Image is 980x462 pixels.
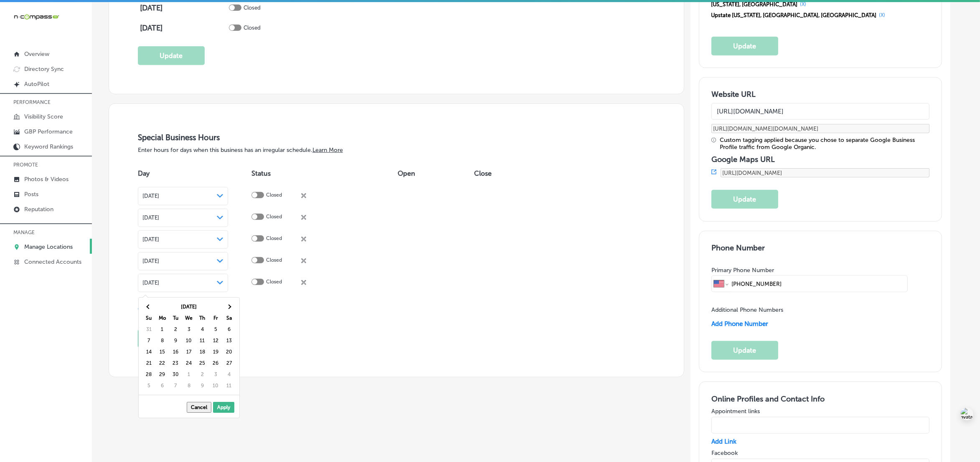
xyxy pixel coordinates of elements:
[138,329,205,348] button: Update
[711,190,778,209] button: Update
[24,81,49,88] p: AutoPilot
[711,103,930,120] input: Add Location Website
[24,113,63,120] p: Visibility Score
[142,380,155,391] td: 5
[711,37,778,56] button: Update
[195,369,209,380] td: 2
[169,369,182,380] td: 30
[195,358,209,369] td: 25
[169,346,182,358] td: 16
[222,380,236,391] td: 11
[187,402,211,413] button: Cancel
[266,192,282,200] p: Closed
[244,5,261,11] p: Closed
[182,313,195,324] th: We
[24,50,49,58] p: Overview
[24,143,73,150] p: Keyword Rankings
[209,380,222,391] td: 10
[266,257,282,265] p: Closed
[169,358,182,369] td: 23
[711,267,774,274] label: Primary Phone Number
[142,358,155,369] td: 21
[222,346,236,358] td: 20
[155,369,169,380] td: 29
[182,346,195,358] td: 17
[474,162,526,185] th: Close
[222,358,236,369] td: 27
[209,369,222,380] td: 3
[195,346,209,358] td: 18
[24,176,69,183] p: Photos & Videos
[138,133,655,142] h3: Special Business Hours
[24,206,53,213] p: Reputation
[169,324,182,335] td: 2
[222,369,236,380] td: 4
[711,1,798,8] span: [US_STATE], [GEOGRAPHIC_DATA]
[142,258,159,264] span: [DATE]
[140,23,227,33] h4: [DATE]
[209,335,222,346] td: 12
[877,12,888,18] button: (X)
[138,303,185,311] span: Add New Date +
[266,214,282,222] p: Closed
[266,235,282,243] p: Closed
[312,146,343,154] a: Learn More
[140,3,227,13] h4: [DATE]
[142,369,155,380] td: 28
[251,162,398,185] th: Status
[24,128,73,135] p: GBP Performance
[155,335,169,346] td: 8
[24,243,73,250] p: Manage Locations
[195,380,209,391] td: 9
[209,358,222,369] td: 26
[711,90,930,99] h3: Website URL
[266,279,282,287] p: Closed
[731,276,905,292] input: Phone number
[195,335,209,346] td: 11
[182,335,195,346] td: 10
[142,236,159,242] span: [DATE]
[182,369,195,380] td: 1
[138,146,655,154] p: Enter hours for days when this business has an irregular schedule.
[155,380,169,391] td: 6
[711,438,736,445] span: Add Link
[24,191,38,198] p: Posts
[195,324,209,335] td: 4
[138,46,205,65] button: Update
[142,193,159,199] span: [DATE]
[169,313,182,324] th: Tu
[142,335,155,346] td: 7
[398,162,474,185] th: Open
[155,313,169,324] th: Mo
[711,306,783,313] label: Additional Phone Numbers
[142,280,159,286] span: [DATE]
[209,324,222,335] td: 5
[711,408,930,415] label: Appointment links
[142,215,159,221] span: [DATE]
[244,25,261,31] p: Closed
[213,402,234,413] button: Apply
[155,346,169,358] td: 15
[142,313,155,324] th: Su
[711,449,930,457] label: Facebook
[182,358,195,369] td: 24
[720,136,930,151] div: Custom tagging applied because you chose to separate Google Business Profile traffic from Google ...
[711,320,768,328] span: Add Phone Number
[209,313,222,324] th: Fr
[798,1,809,8] button: (X)
[155,301,222,313] th: [DATE]
[222,335,236,346] td: 13
[182,324,195,335] td: 3
[711,12,877,18] span: Upstate [US_STATE], [GEOGRAPHIC_DATA], [GEOGRAPHIC_DATA]
[169,380,182,391] td: 7
[24,66,64,73] p: Directory Sync
[138,162,251,185] th: Day
[13,13,59,21] img: 660ab0bf-5cc7-4cb8-ba1c-48b5ae0f18e60NCTV_CLogo_TV_Black_-500x88.png
[155,358,169,369] td: 22
[209,346,222,358] td: 19
[222,324,236,335] td: 6
[195,313,209,324] th: Th
[711,394,930,404] h3: Online Profiles and Contact Info
[142,324,155,335] td: 31
[155,324,169,335] td: 1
